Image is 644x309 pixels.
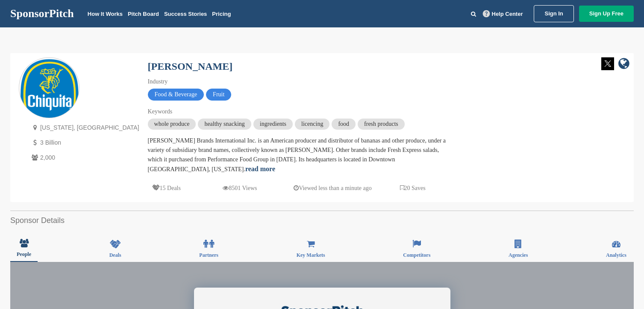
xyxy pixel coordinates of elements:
[618,57,629,71] a: company link
[10,8,74,19] a: SponsorPitch
[223,183,257,193] p: 8501 Views
[534,5,573,22] a: Sign In
[253,119,293,130] span: ingredients
[403,253,430,258] span: Competitors
[400,183,426,193] p: 20 Saves
[481,9,525,19] a: Help Center
[29,137,139,148] p: 3 Billion
[152,183,181,193] p: 15 Deals
[19,58,79,132] img: Sponsorpitch & Chiquita
[148,61,233,72] a: [PERSON_NAME]
[579,6,634,22] a: Sign Up Free
[297,253,325,258] span: Key Markets
[148,89,204,101] span: Food & Beverage
[509,253,528,258] span: Agencies
[358,119,405,130] span: fresh products
[17,252,31,257] span: People
[198,119,251,130] span: healthy snacking
[128,11,159,17] a: Pitch Board
[109,253,121,258] span: Deals
[606,253,626,258] span: Analytics
[164,11,207,17] a: Success Stories
[295,119,329,130] span: licencing
[245,165,275,172] a: read more
[29,152,139,163] p: 2,000
[601,57,614,70] img: Twitter white
[332,119,356,130] span: food
[199,253,218,258] span: Partners
[212,11,231,17] a: Pricing
[88,11,123,17] a: How It Works
[148,119,196,130] span: whole produce
[294,183,372,193] p: Viewed less than a minute ago
[29,122,139,133] p: [US_STATE], [GEOGRAPHIC_DATA]
[148,77,447,86] div: Industry
[206,89,231,101] span: Fruit
[148,107,447,116] div: Keywords
[148,136,447,174] div: [PERSON_NAME] Brands International Inc. is an American producer and distributor of bananas and ot...
[10,215,634,226] h2: Sponsor Details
